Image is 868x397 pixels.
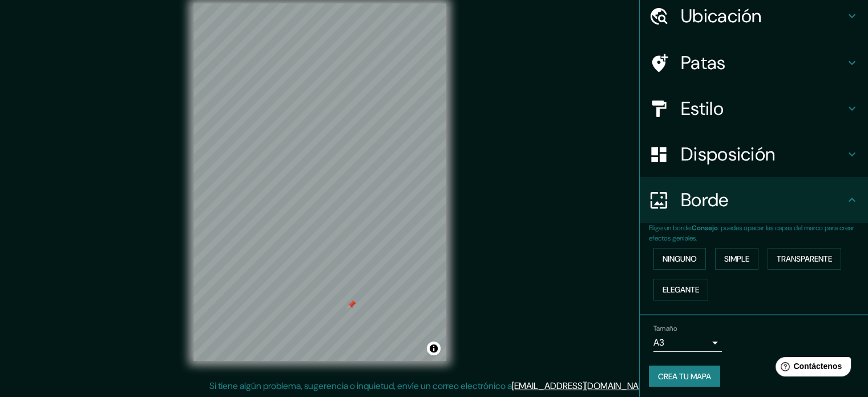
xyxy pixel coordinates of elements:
font: Elige un borde. [649,223,692,232]
font: Estilo [681,97,724,121]
div: A3 [653,334,722,352]
font: Simple [724,254,749,264]
font: Si tiene algún problema, sugerencia o inquietud, envíe un correo electrónico a [209,380,512,392]
a: [EMAIL_ADDRESS][DOMAIN_NAME] [512,380,653,392]
button: Elegante [653,279,708,300]
font: Transparente [777,254,832,264]
font: Elegante [663,284,699,295]
font: A3 [653,336,664,348]
iframe: Lanzador de widgets de ayuda [766,352,855,384]
font: Tamaño [653,324,677,333]
button: Transparente [768,248,841,270]
font: Crea tu mapa [658,371,711,382]
font: Ubicación [681,4,762,28]
button: Activar o desactivar atribución [427,342,441,355]
font: : puedes opacar las capas del marco para crear efectos geniales. [649,223,854,243]
font: Disposición [681,142,775,166]
canvas: Mapa [193,3,446,361]
div: Estilo [640,86,868,131]
button: Crea tu mapa [649,366,720,387]
button: Ninguno [653,248,706,270]
font: Consejo [692,223,718,232]
button: Simple [715,248,758,270]
div: Borde [640,177,868,223]
font: Ninguno [663,254,697,264]
font: Patas [681,51,726,75]
div: Disposición [640,131,868,177]
div: Patas [640,40,868,86]
font: Borde [681,188,729,212]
